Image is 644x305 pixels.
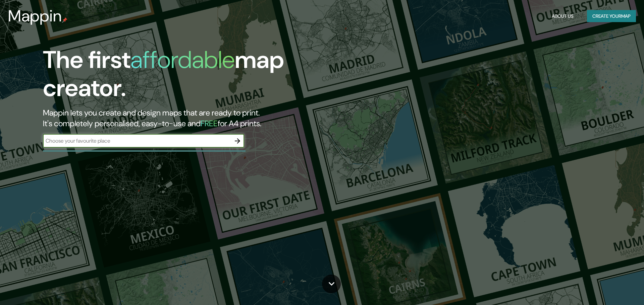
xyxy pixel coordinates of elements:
h1: The first map creator. [43,46,365,107]
img: mappin-pin [62,17,67,23]
h3: Mappin [8,7,62,25]
input: Choose your favourite place [43,137,231,145]
button: About Us [549,10,576,22]
h2: Mappin lets you create and design maps that are ready to print. It's completely personalised, eas... [43,107,365,129]
button: Create yourmap [587,10,636,22]
h1: affordable [130,44,235,75]
h5: FREE [201,118,218,129]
